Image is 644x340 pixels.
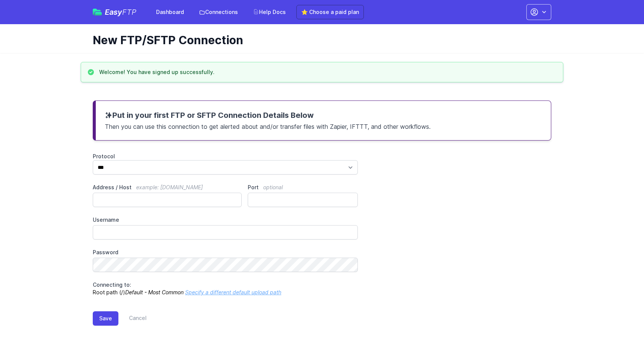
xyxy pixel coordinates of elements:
label: Address / Host [93,184,242,191]
label: Protocol [93,153,358,160]
span: FTP [122,8,136,17]
h3: Put in your first FTP or SFTP Connection Details Below [105,110,542,121]
a: EasyFTP [93,8,136,16]
span: optional [263,184,283,190]
label: Port [248,184,358,191]
img: easyftp_logo.png [93,9,102,15]
h1: New FTP/SFTP Connection [93,33,545,47]
a: ⭐ Choose a paid plan [296,5,364,19]
p: Root path (/) [93,281,358,296]
a: Dashboard [152,5,189,19]
span: Easy [105,8,136,16]
label: Password [93,249,358,256]
a: Specify a different default upload path [185,289,281,295]
span: Connecting to: [93,281,131,288]
span: example: [DOMAIN_NAME] [136,184,203,190]
i: Default - Most Common [125,289,184,295]
a: Cancel [118,311,147,326]
p: Then you can use this connection to get alerted about and/or transfer files with Zapier, IFTTT, a... [105,121,542,131]
button: Save [93,311,118,326]
label: Username [93,216,358,224]
h3: Welcome! You have signed up successfully. [99,68,215,76]
a: Connections [195,5,242,19]
a: Help Docs [248,5,290,19]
